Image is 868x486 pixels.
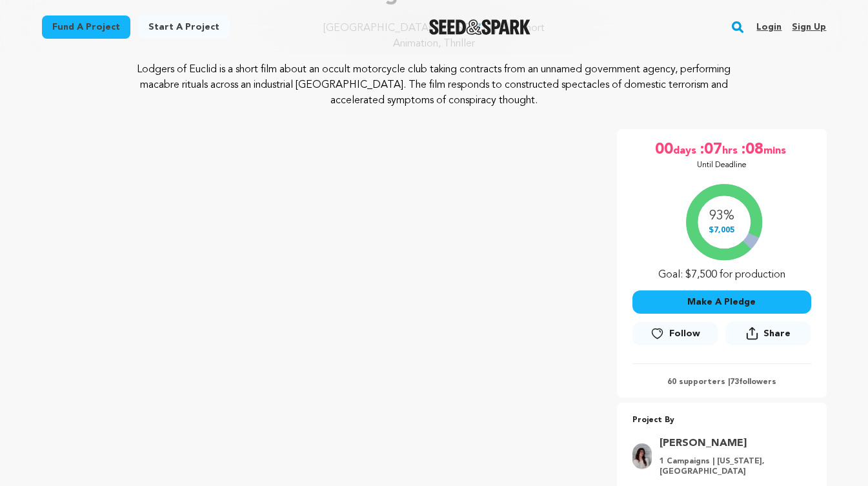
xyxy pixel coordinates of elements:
span: 00 [655,139,673,160]
span: hrs [722,139,740,160]
a: Login [756,17,782,37]
a: Seed&Spark Homepage [429,19,530,35]
a: Follow [632,322,718,345]
p: 1 Campaigns | [US_STATE], [GEOGRAPHIC_DATA] [660,456,803,477]
button: Share [725,321,811,345]
a: Fund a project [42,15,130,39]
img: Seed&Spark Logo Dark Mode [429,19,530,35]
span: mins [763,139,789,160]
p: Project By [632,413,811,428]
span: 73 [730,378,739,386]
span: days [673,139,699,160]
span: :07 [699,139,722,160]
a: Sign up [792,17,826,37]
p: 60 supporters | followers [632,377,811,387]
span: Follow [669,327,700,340]
span: :08 [740,139,763,160]
a: Start a project [138,15,230,39]
p: Until Deadline [697,160,747,170]
span: Share [763,327,791,340]
a: Goto Elise Schierbeek profile [660,436,803,451]
img: 29092f4f8badb781.png [632,443,652,469]
button: Make A Pledge [632,290,811,314]
p: Lodgers of Euclid is a short film about an occult motorcycle club taking contracts from an unname... [120,62,748,108]
span: Share [725,321,811,350]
